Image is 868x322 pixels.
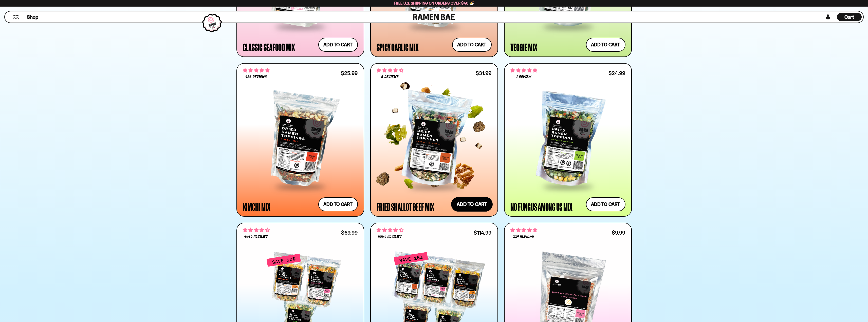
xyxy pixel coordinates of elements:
button: Add to cart [586,38,625,52]
div: $69.99 [341,230,358,235]
span: 426 reviews [245,75,267,79]
span: 5.00 stars [510,67,537,74]
span: 224 reviews [513,235,534,239]
span: Free U.S. Shipping on Orders over $40 🍜 [394,1,474,6]
div: $31.99 [476,71,491,75]
span: 6355 reviews [378,235,401,239]
div: No Fungus Among Us Mix [510,202,573,211]
span: 4.76 stars [510,227,537,233]
div: Veggie Mix [510,43,538,52]
span: 1 review [516,75,531,79]
a: Shop [27,13,38,21]
button: Mobile Menu Trigger [12,15,19,19]
div: Spicy Garlic Mix [377,43,419,52]
button: Add to cart [318,197,358,211]
button: Add to cart [451,197,493,212]
div: Classic Seafood Mix [243,43,295,52]
span: 4.63 stars [377,227,403,233]
span: 4.62 stars [377,67,403,74]
div: $114.99 [474,230,491,235]
span: 4.76 stars [243,67,270,74]
button: Add to cart [452,38,492,52]
span: Cart [844,14,854,20]
div: $24.99 [608,71,625,75]
a: 4.62 stars 8 reviews $31.99 Fried Shallot Beef Mix Add to cart [370,63,498,217]
span: 8 reviews [381,75,398,79]
button: Add to cart [586,197,625,211]
span: 4.71 stars [243,227,270,233]
span: Shop [27,14,38,21]
div: Kimchi Mix [243,202,271,211]
a: 4.76 stars 426 reviews $25.99 Kimchi Mix Add to cart [236,63,364,217]
div: Fried Shallot Beef Mix [377,202,434,211]
div: $9.99 [612,230,625,235]
a: 5.00 stars 1 review $24.99 No Fungus Among Us Mix Add to cart [504,63,632,217]
span: 4845 reviews [244,235,268,239]
a: Cart [837,11,862,23]
button: Add to cart [318,38,358,52]
div: $25.99 [341,71,358,75]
